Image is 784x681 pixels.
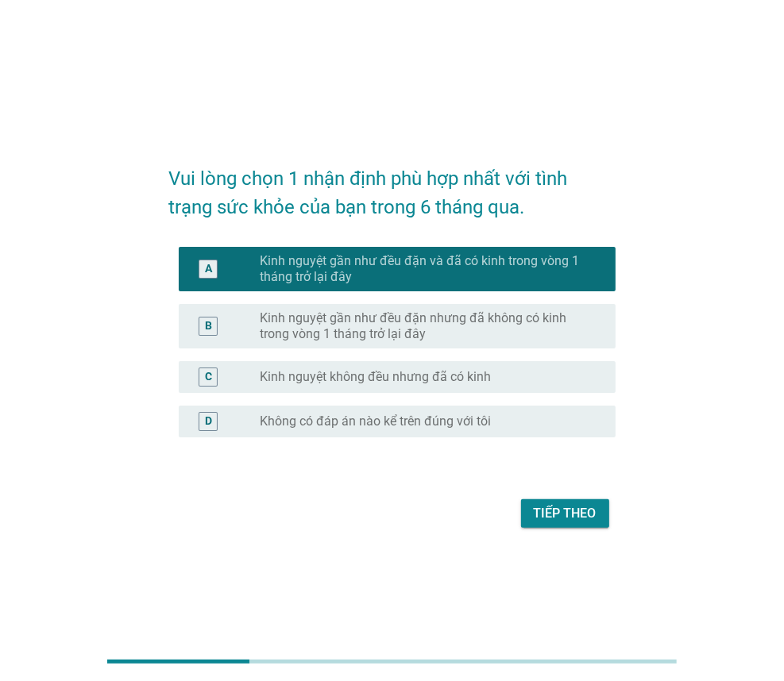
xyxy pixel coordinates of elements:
div: D [205,414,212,430]
label: Kinh nguyệt gần như đều đặn nhưng đã không có kinh trong vòng 1 tháng trở lại đây [260,310,590,342]
div: C [205,369,212,386]
div: B [205,318,212,335]
h2: Vui lòng chọn 1 nhận định phù hợp nhất với tình trạng sức khỏe của bạn trong 6 tháng qua. [169,148,616,221]
div: Tiếp theo [534,504,597,523]
label: Không có đáp án nào kể trên đúng với tôi [260,414,491,429]
label: Kinh nguyệt gần như đều đặn và đã có kinh trong vòng 1 tháng trở lại đây [260,253,590,285]
label: Kinh nguyệt không đều nhưng đã có kinh [260,369,491,385]
div: A [205,261,212,278]
button: Tiếp theo [521,499,609,528]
